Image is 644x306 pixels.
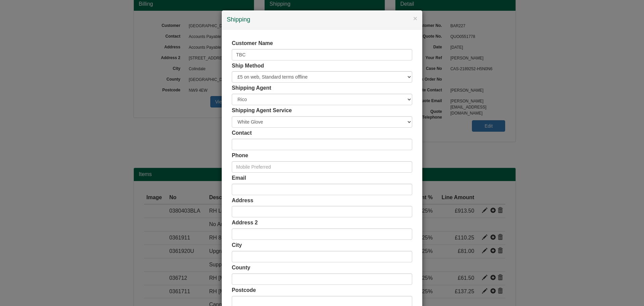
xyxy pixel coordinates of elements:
label: Postcode [232,287,256,294]
label: Email [232,174,246,182]
label: City [232,242,242,249]
input: Mobile Preferred [232,161,412,173]
label: County [232,264,250,272]
label: Address 2 [232,219,258,227]
label: Phone [232,152,248,160]
label: Shipping Agent Service [232,107,292,115]
button: × [413,15,417,22]
label: Contact [232,129,252,137]
label: Shipping Agent [232,84,271,92]
label: Address [232,197,253,205]
label: Customer Name [232,40,273,47]
h4: Shipping [227,15,417,24]
label: Ship Method [232,62,264,70]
